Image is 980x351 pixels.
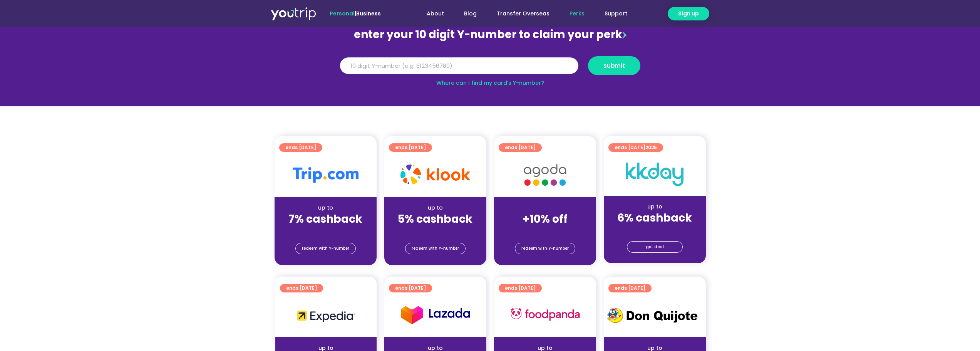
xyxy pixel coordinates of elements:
[356,10,381,17] a: Business
[295,243,356,254] a: redeem with Y-number
[668,7,709,20] a: Sign up
[538,204,552,212] span: up to
[608,143,663,152] a: ends [DATE]2025
[390,204,480,212] div: up to
[336,25,644,45] div: enter your 10 digit Y-number to claim your perk
[302,243,349,254] span: redeem with Y-number
[454,7,487,21] a: Blog
[417,7,454,21] a: About
[281,204,370,212] div: up to
[615,143,657,152] span: ends [DATE]
[678,10,699,18] span: Sign up
[505,143,536,152] span: ends [DATE]
[560,7,595,21] a: Perks
[500,226,590,234] div: (for stays only)
[646,242,664,252] span: get deal
[285,143,316,152] span: ends [DATE]
[398,212,472,227] strong: 5% cashback
[288,212,362,227] strong: 7% cashback
[610,203,700,211] div: up to
[521,243,569,254] span: redeem with Y-number
[279,143,322,152] a: ends [DATE]
[645,144,657,151] span: 2025
[487,7,560,21] a: Transfer Overseas
[395,143,426,152] span: ends [DATE]
[515,243,575,254] a: redeem with Y-number
[412,243,459,254] span: redeem with Y-number
[436,79,544,87] a: Where can I find my card’s Y-number?
[330,10,355,17] span: Personal
[389,284,432,292] a: ends [DATE]
[340,56,640,81] form: Y Number
[615,284,645,292] span: ends [DATE]
[330,10,381,17] span: |
[499,143,542,152] a: ends [DATE]
[610,225,700,233] div: (for stays only)
[588,56,640,75] button: submit
[608,284,652,292] a: ends [DATE]
[281,226,370,234] div: (for stays only)
[627,241,683,253] a: get deal
[402,7,637,21] nav: Menu
[340,57,578,74] input: 10 digit Y-number (e.g. 8123456789)
[280,284,323,292] a: ends [DATE]
[505,284,536,292] span: ends [DATE]
[395,284,426,292] span: ends [DATE]
[617,210,692,225] strong: 6% cashback
[390,226,480,234] div: (for stays only)
[499,284,542,292] a: ends [DATE]
[286,284,317,292] span: ends [DATE]
[523,212,568,227] strong: +10% off
[595,7,637,21] a: Support
[405,243,466,254] a: redeem with Y-number
[389,143,432,152] a: ends [DATE]
[603,63,625,69] span: submit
